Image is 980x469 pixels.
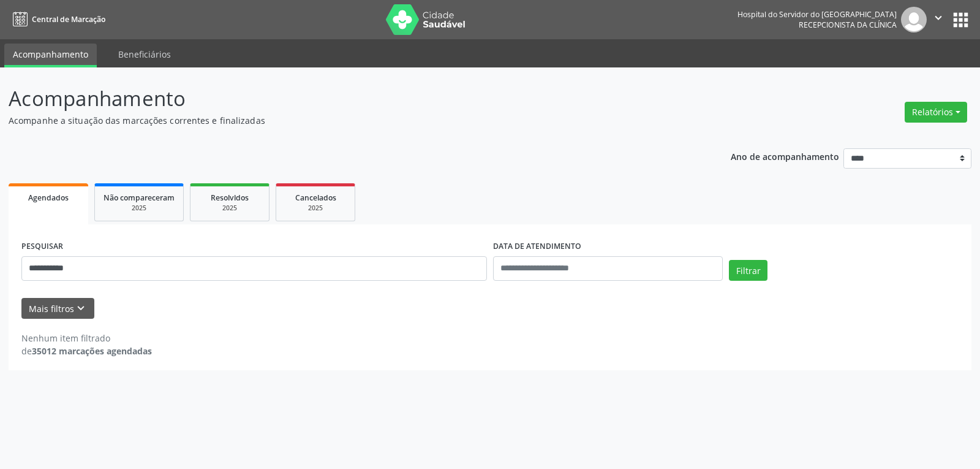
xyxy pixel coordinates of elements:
span: Cancelados [295,193,336,203]
button:  [927,7,950,32]
img: img [901,7,927,32]
span: Não compareceram [104,193,175,203]
div: Hospital do Servidor do [GEOGRAPHIC_DATA] [737,9,897,20]
strong: 35012 marcações agendadas [32,345,152,357]
div: Nenhum item filtrado [21,332,152,345]
div: 2025 [199,204,260,213]
a: Acompanhamento [4,44,97,67]
button: Mais filtroskeyboard_arrow_down [21,298,94,319]
span: Agendados [28,193,69,203]
span: Recepcionista da clínica [799,20,897,30]
p: Acompanhamento [9,83,682,114]
label: DATA DE ATENDIMENTO [493,237,581,256]
button: Relatórios [905,102,967,123]
p: Ano de acompanhamento [731,148,839,164]
span: Resolvidos [211,193,249,203]
a: Beneficiários [110,44,179,65]
a: Central de Marcação [9,9,105,29]
div: de [21,345,152,357]
i:  [932,11,945,25]
label: PESQUISAR [21,237,63,256]
span: Central de Marcação [32,14,105,25]
i: keyboard_arrow_down [74,302,88,315]
div: 2025 [104,204,175,213]
button: apps [950,9,971,31]
p: Acompanhe a situação das marcações correntes e finalizadas [9,114,682,127]
div: 2025 [285,204,346,213]
button: Filtrar [729,260,767,281]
